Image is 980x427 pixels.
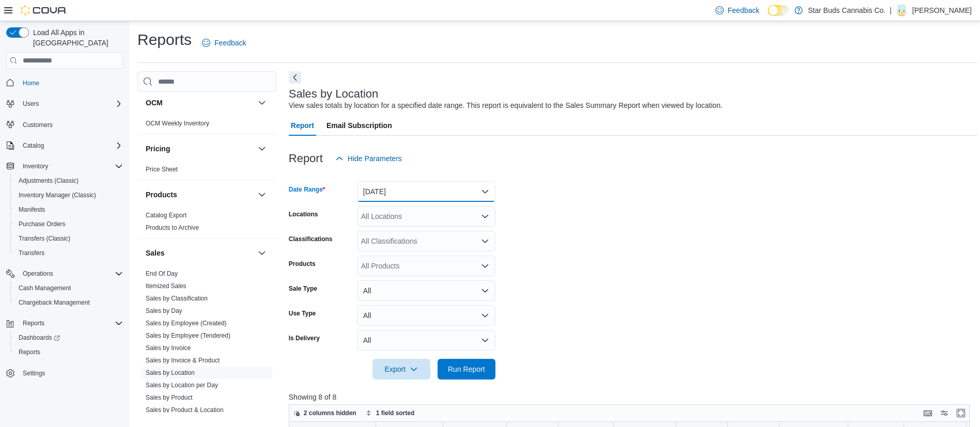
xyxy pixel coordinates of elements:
span: Manifests [19,205,45,214]
span: Sales by Classification [146,294,208,303]
span: Chargeback Management [19,298,90,307]
span: Home [19,76,123,89]
a: Inventory Manager (Classic) [14,189,100,201]
span: Dark Mode [768,16,768,17]
button: Open list of options [481,212,489,220]
span: Purchase Orders [19,220,66,228]
span: Settings [19,367,123,379]
button: Enter fullscreen [955,407,967,419]
a: Customers [19,119,57,131]
h3: Report [289,152,323,165]
a: Transfers (Classic) [14,232,74,245]
span: Inventory Manager (Classic) [19,191,96,199]
button: Manifests [10,202,127,217]
span: Users [19,98,123,110]
span: Sales by Employee (Created) [146,319,227,327]
label: Is Delivery [289,334,320,342]
span: Sales by Location per Day [146,381,218,389]
a: Dashboards [14,331,64,344]
span: Reports [23,319,44,327]
a: Sales by Invoice & Product [146,357,220,364]
a: Cash Management [14,282,75,294]
a: Transfers [14,247,49,259]
span: Customers [23,121,53,129]
button: Settings [2,366,127,381]
label: Locations [289,210,318,218]
a: Sales by Location [146,369,195,376]
span: Catalog [23,141,44,150]
button: Display options [938,407,951,419]
button: Catalog [19,139,48,152]
div: OCM [137,117,276,134]
button: Home [2,75,127,90]
div: Products [137,209,276,238]
a: Reports [14,346,44,358]
button: Transfers (Classic) [10,231,127,246]
a: Sales by Employee (Tendered) [146,332,230,339]
button: Cash Management [10,281,127,295]
span: Reports [19,317,123,329]
a: Adjustments (Classic) [14,175,83,187]
a: Manifests [14,203,49,216]
a: Sales by Location per Day [146,382,218,389]
button: OCM [146,98,254,108]
button: Export [372,359,430,379]
button: All [357,280,495,301]
span: Catalog [19,139,123,152]
p: Star Buds Cannabis Co. [808,4,885,17]
span: Inventory [23,162,48,170]
a: Sales by Day [146,307,182,314]
button: Reports [2,316,127,330]
button: Users [19,98,43,110]
span: Export [379,359,424,379]
label: Products [289,260,316,268]
span: Sales by Day [146,307,182,315]
p: Showing 8 of 8 [289,392,977,402]
a: Chargeback Management [14,296,94,309]
span: Adjustments (Classic) [19,177,79,185]
h3: Sales by Location [289,88,379,100]
span: Sales by Location [146,369,195,377]
p: [PERSON_NAME] [912,4,972,17]
span: Inventory Manager (Classic) [14,189,123,201]
span: Operations [23,270,53,278]
label: Use Type [289,309,316,318]
span: Feedback [728,5,759,15]
button: Purchase Orders [10,217,127,231]
button: Pricing [256,143,268,155]
span: End Of Day [146,270,178,278]
button: 2 columns hidden [289,407,361,419]
button: Reports [19,317,49,329]
span: Transfers (Classic) [14,232,123,245]
button: Operations [2,266,127,281]
button: Keyboard shortcuts [922,407,934,419]
a: OCM Weekly Inventory [146,120,209,127]
span: Dashboards [19,334,60,342]
button: Reports [10,345,127,359]
span: Load All Apps in [GEOGRAPHIC_DATA] [29,27,123,48]
button: Pricing [146,144,254,154]
span: Price Sheet [146,165,178,173]
a: Itemized Sales [146,282,186,290]
span: 1 field sorted [376,409,415,417]
span: Users [23,100,39,108]
a: Sales by Product [146,394,193,401]
a: Price Sheet [146,166,178,173]
h3: Products [146,189,177,200]
button: Transfers [10,246,127,260]
button: Inventory [19,160,52,172]
h1: Reports [137,29,192,50]
button: Products [146,189,254,200]
a: Catalog Export [146,212,186,219]
nav: Complex example [6,71,123,407]
span: Operations [19,267,123,280]
span: Sales by Invoice & Product [146,356,220,365]
button: Sales [146,248,254,258]
span: Sales by Product & Location [146,406,224,414]
a: Sales by Employee (Created) [146,320,227,327]
h3: Sales [146,248,165,258]
button: Hide Parameters [331,148,406,169]
span: Sales by Employee (Tendered) [146,331,230,340]
span: Cash Management [14,282,123,294]
span: Transfers [19,249,44,257]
